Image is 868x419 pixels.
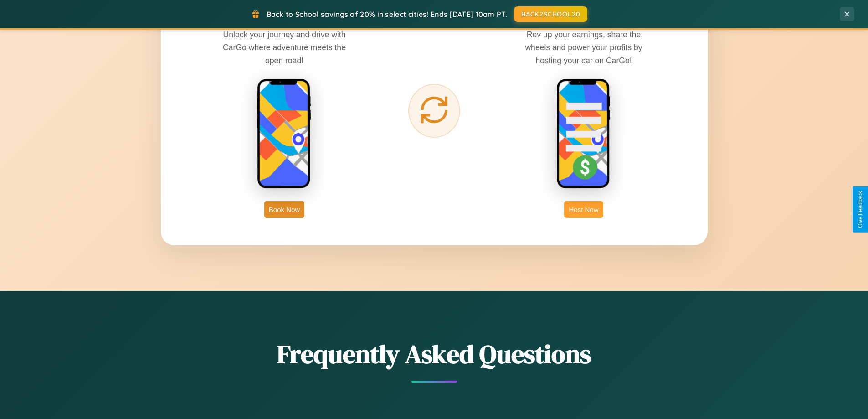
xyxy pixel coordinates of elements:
h2: Frequently Asked Questions [161,336,708,372]
p: Rev up your earnings, share the wheels and power your profits by hosting your car on CarGo! [515,28,652,67]
button: BACK2SCHOOL20 [514,6,587,22]
button: Book Now [264,201,304,218]
img: rent phone [257,78,312,190]
div: Give Feedback [857,191,863,228]
span: Back to School savings of 20% in select cities! Ends [DATE] 10am PT. [267,10,507,19]
p: Unlock your journey and drive with CarGo where adventure meets the open road! [216,28,353,67]
button: Host Now [564,201,603,218]
img: host phone [556,78,611,190]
